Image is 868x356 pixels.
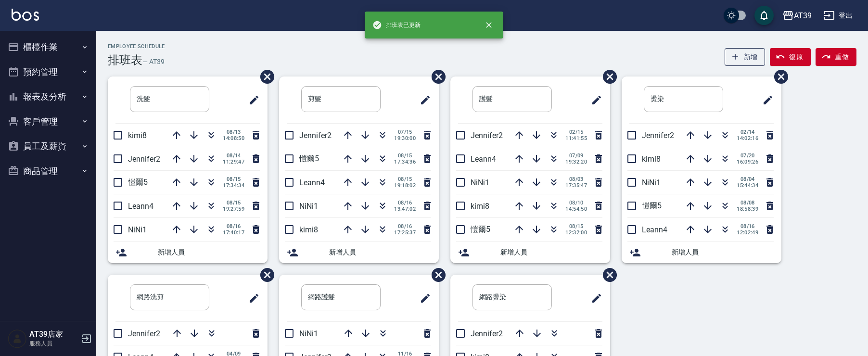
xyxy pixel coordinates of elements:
[299,202,318,211] span: NiNi1
[253,63,276,91] span: 刪除班表
[223,182,244,189] span: 17:34:34
[725,48,766,66] button: 新增
[394,159,416,165] span: 17:34:36
[565,176,587,182] span: 08/03
[279,242,439,263] div: 新增人員
[737,229,758,236] span: 12:02:49
[223,223,244,229] span: 08/16
[299,225,318,234] span: kimi8
[819,7,856,25] button: 登出
[128,154,160,164] span: Jennifer2
[253,261,276,289] span: 刪除班表
[108,43,165,50] h2: Employee Schedule
[737,206,758,212] span: 18:58:39
[770,48,811,66] button: 復原
[565,223,587,229] span: 08/15
[737,153,758,159] span: 07/20
[108,242,268,263] div: 新增人員
[565,153,587,159] span: 07/09
[414,287,431,310] span: 修改班表的標題
[585,89,602,112] span: 修改班表的標題
[737,176,758,182] span: 08/04
[394,129,416,135] span: 07/15
[596,261,618,289] span: 刪除班表
[424,261,447,289] span: 刪除班表
[737,223,758,229] span: 08/16
[642,131,674,140] span: Jennifer2
[737,129,758,135] span: 02/14
[243,89,260,112] span: 修改班表的標題
[299,154,319,163] span: 愷爾5
[642,225,667,234] span: Leann4
[299,329,318,338] span: NiNi1
[223,153,244,159] span: 08/14
[128,329,160,338] span: Jennifer2
[12,9,39,21] img: Logo
[128,225,147,234] span: NiNi1
[394,223,416,229] span: 08/16
[737,159,758,165] span: 16:09:26
[816,48,856,66] button: 重做
[223,159,244,165] span: 11:29:47
[565,182,587,189] span: 17:35:47
[585,287,602,310] span: 修改班表的標題
[394,229,416,236] span: 17:25:37
[130,86,209,112] input: 排版標題
[565,200,587,206] span: 08/10
[642,178,661,187] span: NiNi1
[737,135,758,141] span: 14:02:16
[642,154,661,164] span: kimi8
[223,135,244,141] span: 14:08:50
[737,182,758,189] span: 15:44:34
[223,176,244,182] span: 08/15
[471,225,490,234] span: 愷爾5
[329,247,431,257] span: 新增人員
[4,35,92,60] button: 櫃檯作業
[450,242,610,263] div: 新增人員
[223,200,244,206] span: 08/15
[4,84,92,109] button: 報表及分析
[471,131,503,140] span: Jennifer2
[243,287,260,310] span: 修改班表的標題
[471,154,496,164] span: Leann4
[394,176,416,182] span: 08/15
[471,178,489,187] span: NiNi1
[471,202,489,211] span: kimi8
[642,201,662,210] span: 愷爾5
[223,206,244,212] span: 19:27:59
[767,63,790,91] span: 刪除班表
[472,284,552,310] input: 排版標題
[394,135,416,141] span: 19:30:00
[754,6,774,25] button: save
[394,182,416,189] span: 19:18:02
[565,206,587,212] span: 14:54:50
[500,247,602,257] span: 新增人員
[756,89,774,112] span: 修改班表的標題
[596,63,618,91] span: 刪除班表
[565,135,587,141] span: 11:41:55
[301,284,381,310] input: 排版標題
[414,89,431,112] span: 修改班表的標題
[128,178,148,187] span: 愷爾5
[478,14,499,36] button: close
[372,20,421,30] span: 排班表已更新
[4,134,92,159] button: 員工及薪資
[8,329,27,348] img: Person
[565,159,587,165] span: 19:32:20
[29,330,78,339] h5: AT39店家
[29,339,78,348] p: 服務人員
[672,247,774,257] span: 新增人員
[108,53,142,67] h3: 排班表
[622,242,781,263] div: 新增人員
[299,131,332,140] span: Jennifer2
[644,86,723,112] input: 排版標題
[128,131,147,140] span: kimi8
[394,206,416,212] span: 13:47:02
[301,86,381,112] input: 排版標題
[779,6,816,25] button: AT39
[794,10,812,22] div: AT39
[4,60,92,85] button: 預約管理
[142,57,165,67] h6: — AT39
[299,178,325,187] span: Leann4
[424,63,447,91] span: 刪除班表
